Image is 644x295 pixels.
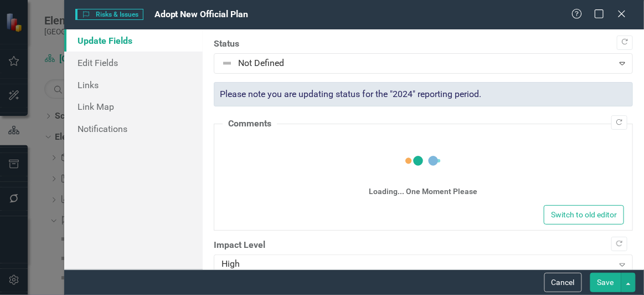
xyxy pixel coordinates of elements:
[31,18,54,27] div: v 4.0.25
[122,65,187,73] div: Keywords by Traffic
[214,82,633,107] div: Please note you are updating status for the "2024" reporting period.
[590,273,621,292] button: Save
[30,64,39,73] img: tab_domain_overview_orange.svg
[214,239,633,252] label: Impact Level
[544,205,624,225] button: Switch to old editor
[64,118,203,140] a: Notifications
[110,64,119,73] img: tab_keywords_by_traffic_grey.svg
[223,118,277,130] legend: Comments
[29,29,122,38] div: Domain: [DOMAIN_NAME]
[75,9,143,20] span: Risks & Issues
[18,18,27,27] img: logo_orange.svg
[42,65,99,73] div: Domain Overview
[18,29,27,38] img: website_grey.svg
[64,29,203,52] a: Update Fields
[544,273,582,292] button: Cancel
[64,74,203,96] a: Links
[154,9,249,19] span: Adopt New Official Plan
[221,258,613,271] div: High
[64,52,203,74] a: Edit Fields
[64,95,203,118] a: Link Map
[214,38,633,50] label: Status
[369,186,478,197] div: Loading... One Moment Please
